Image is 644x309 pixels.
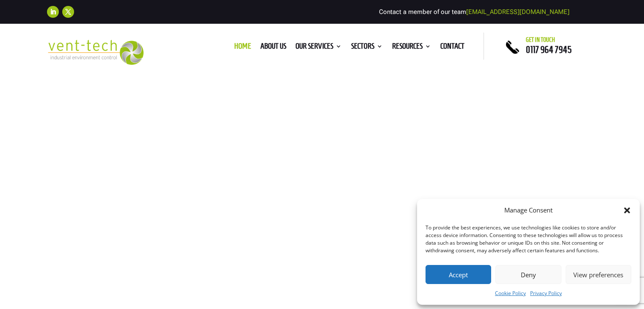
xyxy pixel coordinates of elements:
[47,6,59,18] a: Follow on LinkedIn
[495,265,561,284] button: Deny
[526,36,555,43] span: Get in touch
[504,205,553,215] div: Manage Consent
[47,40,144,65] img: 2023-09-27T08_35_16.549ZVENT-TECH---Clear-background
[440,43,464,52] a: Contact
[234,43,251,52] a: Home
[351,43,383,52] a: Sectors
[260,43,286,52] a: About us
[495,288,526,298] a: Cookie Policy
[526,44,572,55] a: 0117 964 7945
[392,43,431,52] a: Resources
[623,206,631,215] div: Close dialog
[466,8,569,16] a: [EMAIL_ADDRESS][DOMAIN_NAME]
[62,6,74,18] a: Follow on X
[566,265,631,284] button: View preferences
[379,8,569,16] span: Contact a member of our team
[296,43,342,52] a: Our Services
[426,265,491,284] button: Accept
[426,224,630,254] div: To provide the best experiences, we use technologies like cookies to store and/or access device i...
[530,288,562,298] a: Privacy Policy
